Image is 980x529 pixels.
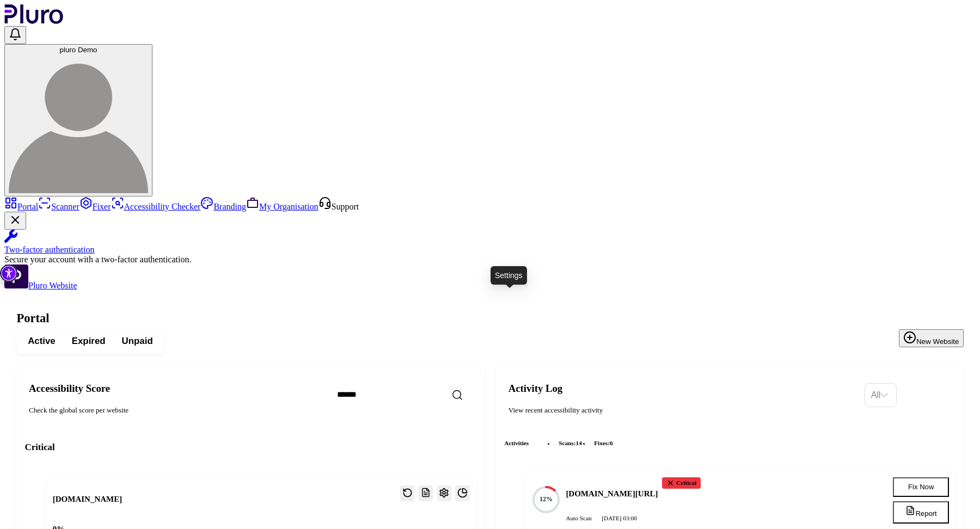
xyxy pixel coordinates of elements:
[504,432,955,454] div: Activities
[662,477,701,489] div: Critical
[4,255,976,264] div: Secure your account with a two-factor authentication.
[4,230,976,255] a: Two-factor authentication
[893,477,949,497] button: Fix Now
[865,383,897,407] div: Set sorting
[4,26,26,44] button: Open notifications, you have undefined new notifications
[72,335,106,348] span: Expired
[590,438,617,448] li: fixes :
[111,202,201,211] a: Accessibility Checker
[9,54,148,193] img: pluro Demo
[79,202,111,211] a: Fixer
[419,485,433,501] button: Reports
[4,281,77,290] a: Open Pluro Website
[610,440,613,446] span: 6
[4,212,26,230] button: Close Two-factor authentication notification
[899,329,963,347] button: New Website
[318,202,359,211] a: Open Support screen
[509,383,856,395] h2: Activity Log
[555,438,586,448] li: scans :
[509,405,856,416] div: View recent accessibility activity
[576,440,582,446] span: 14
[25,441,476,454] h3: Critical
[329,384,505,405] input: Search
[20,333,64,351] button: Active
[4,44,152,196] button: pluro Demopluro Demo
[114,333,161,351] button: Unpaid
[29,405,321,416] div: Check the global score per website
[64,333,114,351] button: Expired
[60,46,97,54] span: pluro Demo
[566,488,658,500] h4: [DOMAIN_NAME][URL]
[4,245,976,255] div: Two-factor authentication
[437,485,451,501] button: Open settings
[540,495,553,503] text: 12%
[566,514,877,522] div: Auto Scan [DATE] 03:00
[893,501,949,524] button: Report
[53,494,122,505] h3: [DOMAIN_NAME]
[246,202,318,211] a: My Organisation
[455,485,469,501] button: Open website overview
[122,335,153,348] span: Unpaid
[4,16,64,26] a: Logo
[38,202,79,211] a: Scanner
[4,196,976,291] aside: Sidebar menu
[200,202,246,211] a: Branding
[4,202,38,211] a: Portal
[491,266,527,285] div: Settings
[28,335,56,348] span: Active
[17,311,964,325] h1: Portal
[400,485,414,501] button: Reset the cache
[29,383,321,395] h2: Accessibility Score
